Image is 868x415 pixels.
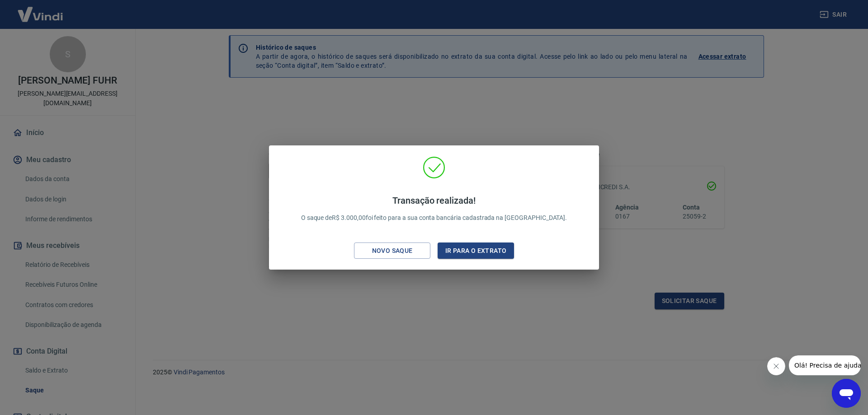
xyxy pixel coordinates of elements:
[832,379,861,408] iframe: Botão para abrir a janela de mensagens
[301,195,567,206] h4: Transação realizada!
[301,195,567,223] p: O saque de R$ 3.000,00 foi feito para a sua conta bancária cadastrada na [GEOGRAPHIC_DATA].
[5,6,76,14] span: Olá! Precisa de ajuda?
[361,245,424,256] div: Novo saque
[354,242,430,259] button: Novo saque
[789,355,861,375] iframe: Mensagem da empresa
[767,357,785,375] iframe: Fechar mensagem
[438,242,514,259] button: Ir para o extrato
